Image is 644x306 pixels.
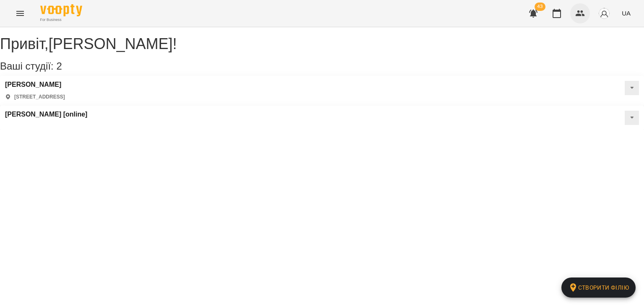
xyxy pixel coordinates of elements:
[5,111,87,118] a: [PERSON_NAME] [online]
[14,93,65,101] p: [STREET_ADDRESS]
[40,4,82,16] img: Voopty Logo
[618,5,634,21] button: UA
[56,60,62,72] span: 2
[535,3,545,11] span: 43
[598,8,610,19] img: avatar_s.png
[10,3,30,23] button: Menu
[622,9,631,18] span: UA
[40,17,82,23] span: For Business
[5,81,65,88] a: [PERSON_NAME]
